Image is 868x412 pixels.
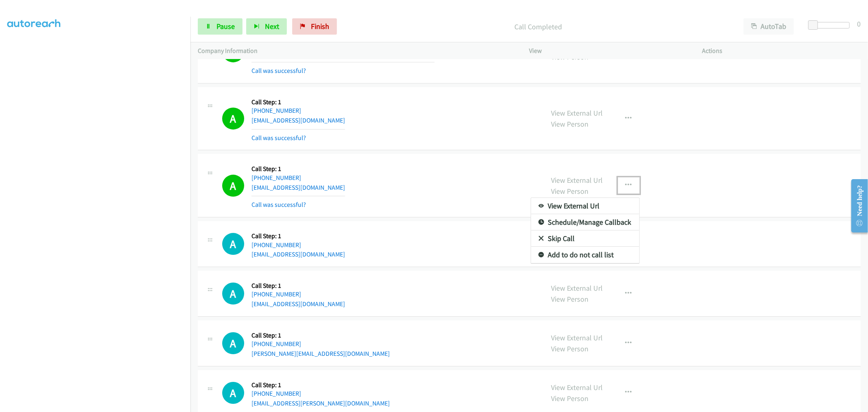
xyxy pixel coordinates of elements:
iframe: Resource Center [845,173,868,238]
a: Add to do not call list [531,247,639,263]
iframe: To enrich screen reader interactions, please activate Accessibility in Grammarly extension settings [7,24,190,411]
div: The call is yet to be attempted [222,283,244,305]
a: Skip Call [531,230,639,247]
div: The call is yet to be attempted [222,382,244,404]
div: The call is yet to be attempted [222,332,244,354]
h1: A [222,233,244,255]
div: The call is yet to be attempted [222,233,244,255]
a: Schedule/Manage Callback [531,214,639,230]
h1: A [222,332,244,354]
a: View External Url [531,198,639,214]
h1: A [222,382,244,404]
h1: A [222,283,244,305]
